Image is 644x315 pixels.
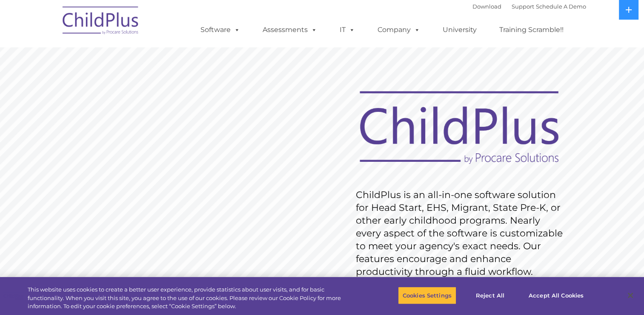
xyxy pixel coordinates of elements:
[254,21,326,38] a: Assessments
[356,189,567,278] rs-layer: ChildPlus is an all-in-one software solution for Head Start, EHS, Migrant, State Pre-K, or other ...
[621,286,640,305] button: Close
[472,3,501,10] a: Download
[192,21,249,38] a: Software
[524,286,588,304] button: Accept All Cookies
[491,21,572,38] a: Training Scramble!!
[28,286,354,311] div: This website uses cookies to create a better user experience, provide statistics about user visit...
[331,21,364,38] a: IT
[369,21,429,38] a: Company
[512,3,534,10] a: Support
[536,3,586,10] a: Schedule A Demo
[434,21,485,38] a: University
[398,286,456,304] button: Cookies Settings
[464,286,517,304] button: Reject All
[472,3,586,10] font: |
[58,0,143,43] img: ChildPlus by Procare Solutions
